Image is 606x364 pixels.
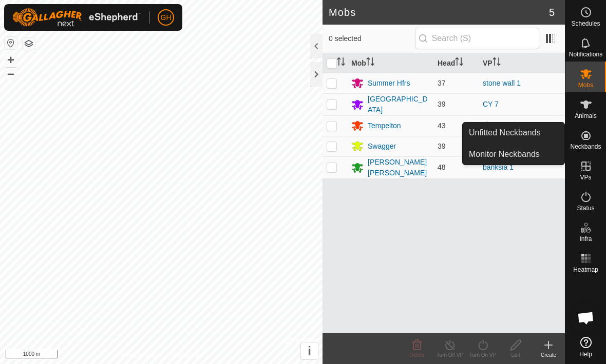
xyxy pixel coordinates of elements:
[337,59,345,67] p-sorticon: Activate to sort
[469,127,541,139] span: Unfitted Neckbands
[5,37,17,49] button: Reset Map
[483,79,521,87] a: stone wall 1
[347,53,433,73] th: Mob
[565,333,606,361] a: Help
[466,351,499,359] div: Turn On VP
[571,21,600,27] span: Schedules
[438,142,446,150] span: 39
[575,113,597,119] span: Animals
[499,351,532,359] div: Edit
[368,120,401,131] div: Tempelton
[172,351,202,360] a: Contact Us
[329,6,549,18] h2: Mobs
[549,5,555,20] span: 5
[438,163,446,171] span: 48
[368,141,396,152] div: Swagger
[368,78,410,89] div: Summer Hfrs
[12,8,141,27] img: Gallagher Logo
[366,59,374,67] p-sorticon: Activate to sort
[569,51,602,57] span: Notifications
[5,67,17,79] button: –
[483,163,514,171] a: banksia 1
[23,37,35,50] button: Map Layers
[493,59,501,67] p-sorticon: Activate to sort
[479,53,565,73] th: VP
[415,28,539,49] input: Search (S)
[571,302,601,333] div: Open chat
[483,122,534,130] span: Multiple VPs
[161,12,172,23] span: GH
[301,342,318,359] button: i
[121,351,159,360] a: Privacy Policy
[455,59,463,67] p-sorticon: Activate to sort
[438,122,446,130] span: 43
[5,54,17,66] button: +
[368,94,429,115] div: [GEOGRAPHIC_DATA]
[469,148,540,160] span: Monitor Neckbands
[463,144,564,165] a: Monitor Neckbands
[579,236,592,242] span: Infra
[308,344,311,358] span: i
[329,33,415,44] span: 0 selected
[433,53,479,73] th: Head
[438,100,446,108] span: 39
[570,144,601,150] span: Neckbands
[532,351,565,359] div: Create
[483,100,499,108] a: CY 7
[368,157,429,178] div: [PERSON_NAME] [PERSON_NAME]
[573,267,598,273] span: Heatmap
[438,79,446,87] span: 37
[579,351,592,357] span: Help
[463,123,564,143] a: Unfitted Neckbands
[580,174,591,180] span: VPs
[578,82,593,88] span: Mobs
[577,205,594,211] span: Status
[410,352,425,358] span: Delete
[433,351,466,359] div: Turn Off VP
